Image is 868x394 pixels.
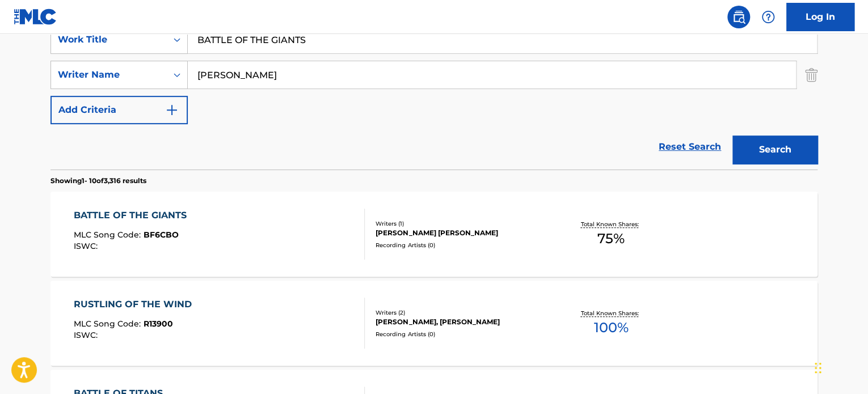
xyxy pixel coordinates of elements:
[786,3,854,31] a: Log In
[376,317,547,327] div: [PERSON_NAME], [PERSON_NAME]
[144,230,179,240] span: BF6CBO
[74,241,100,251] span: ISWC :
[580,309,641,317] p: Total Known Shares:
[761,10,775,24] img: help
[376,330,547,338] div: Recording Artists ( 0 )
[50,26,818,170] form: Search Form
[732,10,745,24] img: search
[14,9,57,25] img: MLC Logo
[376,228,547,238] div: [PERSON_NAME] [PERSON_NAME]
[50,192,818,277] a: BATTLE OF THE GIANTSMLC Song Code:BF6CBOISWC:Writers (1)[PERSON_NAME] [PERSON_NAME]Recording Arti...
[376,219,547,228] div: Writers ( 1 )
[165,103,179,117] img: 9d2ae6d4665cec9f34b9.svg
[593,317,628,338] span: 100 %
[74,230,144,240] span: MLC Song Code :
[74,209,192,222] div: BATTLE OF THE GIANTS
[597,228,625,249] span: 75 %
[74,319,144,329] span: MLC Song Code :
[58,68,160,82] div: Writer Name
[50,96,188,124] button: Add Criteria
[144,319,173,329] span: R13900
[580,220,641,228] p: Total Known Shares:
[376,241,547,249] div: Recording Artists ( 0 )
[757,6,779,28] div: Help
[376,308,547,317] div: Writers ( 2 )
[732,135,818,164] button: Search
[58,33,160,46] div: Work Title
[805,61,818,89] img: Delete Criterion
[50,281,818,366] a: RUSTLING OF THE WINDMLC Song Code:R13900ISWC:Writers (2)[PERSON_NAME], [PERSON_NAME]Recording Art...
[653,134,727,159] a: Reset Search
[727,6,750,28] a: Public Search
[74,330,100,340] span: ISWC :
[74,298,197,311] div: RUSTLING OF THE WIND
[811,340,868,394] iframe: Chat Widget
[50,176,146,186] p: Showing 1 - 10 of 3,316 results
[815,351,821,385] div: Drag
